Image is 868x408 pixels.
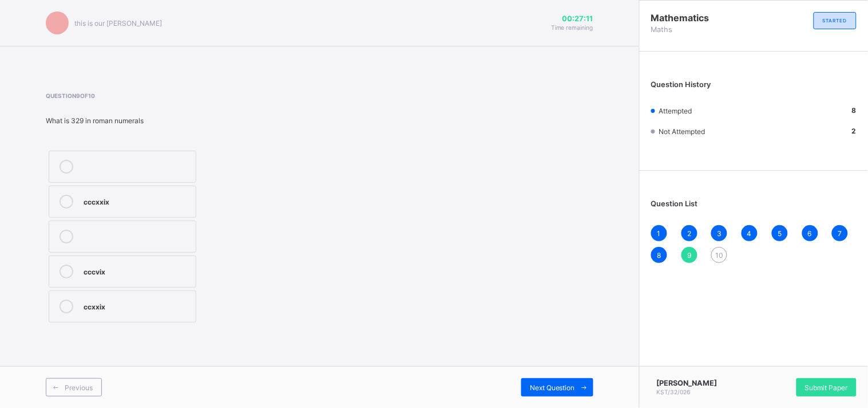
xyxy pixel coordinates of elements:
span: Question 9 of 10 [46,92,302,99]
span: 8 [657,251,661,260]
span: 9 [687,251,691,260]
span: 5 [778,229,782,238]
span: STARTED [823,18,847,23]
span: Maths [651,25,754,34]
div: ccxxix [84,300,190,311]
span: Attempted [659,107,692,115]
span: 10 [715,251,723,260]
div: cccxxix [84,195,190,206]
span: Next Question [530,383,575,392]
span: Question List [651,199,698,208]
span: 1 [657,229,661,238]
span: 00:27:11 [551,14,593,23]
span: 7 [838,229,842,238]
span: Previous [65,383,93,392]
span: this is our [PERSON_NAME] [74,19,162,28]
span: Time remaining [551,24,593,31]
span: 6 [808,229,812,238]
span: Not Attempted [659,127,705,136]
span: Mathematics [651,12,754,23]
div: What is 329 in roman numerals [46,116,302,125]
b: 8 [852,106,857,115]
span: KST/32/026 [657,389,691,395]
span: [PERSON_NAME] [657,379,718,387]
span: 3 [717,229,722,238]
span: Submit Paper [805,383,848,392]
span: 4 [747,229,752,238]
span: Question History [651,80,711,89]
b: 2 [852,127,857,135]
span: 2 [687,229,691,238]
div: cccvix [84,265,190,276]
